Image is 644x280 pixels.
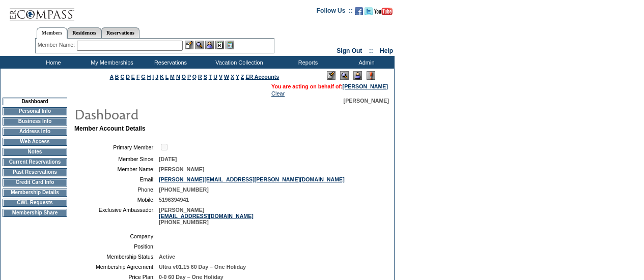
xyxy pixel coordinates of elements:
a: X [231,74,234,80]
td: Company: [78,233,155,239]
td: Exclusive Ambassador: [78,207,155,225]
td: Admin [336,56,395,69]
td: Home [23,56,81,69]
td: Mobile: [78,197,155,203]
td: Reservations [140,56,199,69]
td: Reports [277,56,336,69]
td: My Memberships [81,56,140,69]
span: 5196394941 [159,197,189,203]
a: Members [37,27,68,39]
a: H [147,74,151,80]
a: Q [192,74,197,80]
a: Follow us on Twitter [365,10,373,16]
img: Impersonate [205,41,214,49]
a: O [182,74,186,80]
a: B [115,74,119,80]
a: A [110,74,114,80]
a: P [187,74,191,80]
a: J [155,74,158,80]
td: Vacation Collection [199,56,277,69]
img: View Mode [340,71,349,80]
td: Web Access [3,138,67,146]
a: Residences [67,27,101,38]
td: Primary Member: [78,142,155,152]
a: E [131,74,135,80]
td: Membership Share [3,209,67,217]
a: Become our fan on Facebook [355,10,363,16]
img: b_calculator.gif [226,41,234,49]
a: C [120,74,124,80]
img: Reservations [215,41,224,49]
td: Membership Agreement: [78,264,155,270]
span: [PERSON_NAME] [159,166,204,172]
td: Dashboard [3,98,67,105]
span: You are acting on behalf of: [271,83,388,89]
a: U [213,74,217,80]
td: Phone: [78,186,155,193]
a: S [204,74,207,80]
span: Ultra v01.15 60 Day – One Holiday [159,264,246,270]
a: W [224,74,229,80]
span: :: [369,47,373,54]
a: I [152,74,154,80]
span: [PHONE_NUMBER] [159,186,209,193]
td: Membership Details [3,189,67,197]
img: Become our fan on Facebook [355,7,363,15]
a: K [160,74,164,80]
img: Impersonate [353,71,362,80]
span: [PERSON_NAME] [344,98,389,104]
a: Sign Out [337,47,362,54]
a: D [126,74,130,80]
a: [PERSON_NAME] [343,83,388,89]
a: Reservations [101,27,139,38]
img: Subscribe to our YouTube Channel [374,8,393,15]
a: ER Accounts [245,74,279,80]
img: pgTtlDashboard.gif [74,104,277,124]
img: Follow us on Twitter [365,7,373,15]
td: Position: [78,243,155,250]
b: Member Account Details [74,125,146,132]
img: Edit Mode [327,71,335,80]
div: Member Name: [38,41,77,49]
span: 0-0 60 Day – One Holiday [159,274,223,280]
a: F [136,74,140,80]
a: N [176,74,180,80]
td: Price Plan: [78,274,155,280]
a: L [165,74,169,80]
td: Personal Info [3,107,67,115]
img: View [195,41,204,49]
img: Log Concern/Member Elevation [367,71,375,80]
td: Email: [78,176,155,182]
a: Y [236,74,239,80]
td: Membership Status: [78,254,155,260]
td: Member Since: [78,156,155,162]
td: Business Info [3,117,67,126]
td: Current Reservations [3,158,67,166]
td: Address Info [3,128,67,136]
a: Subscribe to our YouTube Channel [374,10,393,16]
span: [DATE] [159,156,177,162]
a: [PERSON_NAME][EMAIL_ADDRESS][PERSON_NAME][DOMAIN_NAME] [159,176,345,182]
td: Past Reservations [3,168,67,176]
img: b_edit.gif [185,41,193,49]
span: [PERSON_NAME] [PHONE_NUMBER] [159,207,254,225]
td: CWL Requests [3,199,67,207]
a: M [170,74,175,80]
td: Member Name: [78,166,155,172]
a: Clear [271,90,285,97]
a: [EMAIL_ADDRESS][DOMAIN_NAME] [159,213,254,219]
a: T [209,74,212,80]
a: Z [241,74,244,80]
td: Credit Card Info [3,178,67,186]
td: Follow Us :: [317,6,353,18]
a: V [219,74,222,80]
a: G [141,74,145,80]
a: Help [380,47,393,54]
span: Active [159,254,175,260]
td: Notes [3,148,67,156]
a: R [198,74,202,80]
